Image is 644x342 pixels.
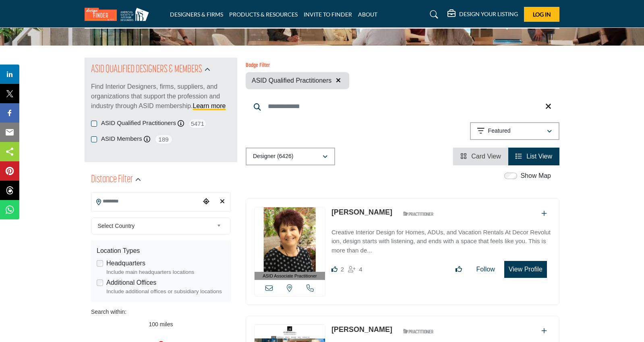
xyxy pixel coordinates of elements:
[246,63,349,69] h6: Badge Filter
[255,207,325,280] a: ASID Associate Practitioner
[422,8,443,21] a: Search
[400,326,436,336] img: ASID Qualified Practitioners Badge Icon
[85,8,153,21] img: Site Logo
[453,148,508,165] li: Card View
[331,228,551,255] p: Creative Interior Design for Homes, ADUs, and Vacation Rentals At Decor Revolution, design starts...
[541,327,547,334] a: Add To List
[348,265,362,274] div: Followers
[97,246,225,256] div: Location Types
[450,261,467,277] button: Like listing
[516,153,552,160] a: View List
[253,152,293,161] p: Designer (6426)
[508,148,559,165] li: List View
[331,207,392,218] p: Karen Steinberg
[229,11,298,18] a: PRODUCTS & RESOURCES
[216,193,228,211] div: Clear search location
[170,11,223,18] a: DESIGNERS & FIRMS
[504,261,547,278] button: View Profile
[91,63,202,77] h2: ASID QUALIFIED DESIGNERS & MEMBERS
[91,308,231,316] div: Search within:
[106,278,156,288] label: Additional Offices
[91,136,97,142] input: ASID Members checkbox
[91,121,97,127] input: ASID Qualified Practitioners checkbox
[101,134,142,144] label: ASID Members
[331,223,551,255] a: Creative Interior Design for Homes, ADUs, and Vacation Rentals At Decor Revolution, design starts...
[488,127,511,135] p: Featured
[252,76,331,85] span: ASID Qualified Practitioners
[255,207,325,272] img: Karen Steinberg
[520,171,551,181] label: Show Map
[524,7,559,22] button: Log In
[331,208,392,216] a: [PERSON_NAME]
[106,268,225,276] div: Include main headquarters locations
[91,173,133,187] h2: Distance Filter
[263,273,317,279] span: ASID Associate Practitioner
[526,153,552,160] span: List View
[341,266,344,273] span: 2
[460,153,501,160] a: View Card
[470,122,559,140] button: Featured
[400,209,436,219] img: ASID Qualified Practitioners Badge Icon
[331,266,338,272] i: Likes
[188,119,207,129] span: 5471
[98,221,214,231] span: Select Country
[447,10,518,19] div: DESIGN YOUR LISTING
[101,119,176,128] label: ASID Qualified Practitioners
[471,153,501,160] span: Card View
[200,193,212,211] div: Choose your current location
[331,324,392,335] p: Mary Davis
[246,148,335,165] button: Designer (6426)
[149,321,173,327] span: 100 miles
[471,261,500,277] button: Follow
[541,210,547,217] a: Add To List
[331,325,392,334] a: [PERSON_NAME]
[246,97,559,116] input: Search Keyword
[91,82,231,111] p: Find Interior Designers, firms, suppliers, and organizations that support the profession and indu...
[359,266,362,273] span: 4
[193,102,226,109] a: Learn more
[533,11,551,18] span: Log In
[106,288,225,296] div: Include additional offices or subsidiary locations
[106,259,145,268] label: Headquarters
[459,10,518,18] h5: DESIGN YOUR LISTING
[155,134,173,144] span: 189
[358,11,377,18] a: ABOUT
[91,194,200,209] input: Search Location
[304,11,352,18] a: INVITE TO FINDER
